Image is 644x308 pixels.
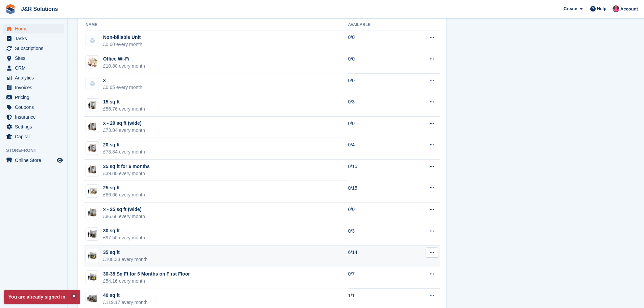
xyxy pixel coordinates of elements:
img: 30-sqft-unit.jpg [86,229,99,239]
span: Account [620,6,638,13]
a: menu [3,102,64,112]
th: Name [84,20,348,30]
div: £119.17 every month [103,299,148,306]
a: J&R Solutions [18,3,61,15]
div: 15 sq ft [103,98,145,105]
a: menu [3,93,64,102]
div: £54.16 every month [103,278,190,285]
img: 20-sqft-unit.jpg [86,143,99,153]
a: Preview store [56,156,64,164]
span: Sites [15,53,55,63]
div: 40 sq ft [103,292,148,299]
a: menu [3,156,64,165]
td: 0/15 [348,160,404,181]
td: 0/0 [348,30,404,52]
div: £86.66 every month [103,191,145,198]
img: Julie Morgan [613,5,619,12]
div: Office Wi-Fi [103,55,145,63]
div: x - 20 sq ft (wide) [103,120,145,127]
td: 6/14 [348,245,404,267]
div: Non-billable Unit [103,34,142,41]
td: 0/0 [348,52,404,74]
img: 35-sqft-unit.jpg [86,272,99,282]
a: menu [3,44,64,53]
td: 0/15 [348,181,404,203]
div: £73.84 every month [103,148,145,156]
span: Capital [15,132,55,141]
span: Tasks [15,34,55,43]
td: 0/0 [348,117,404,138]
div: 25 sq ft for 6 months [103,163,150,170]
span: Coupons [15,102,55,112]
div: £73.84 every month [103,127,145,134]
span: Create [564,5,577,12]
img: stora-icon-8386f47178a22dfd0bd8f6a31ec36ba5ce8667c1dd55bd0f319d3a0aa187defe.svg [5,4,16,14]
img: 15-sqft-unit.jpg [86,100,99,110]
img: 40-sqft-unit.jpg [86,294,99,304]
span: Insurance [15,112,55,122]
div: £108.33 every month [103,256,148,263]
div: 35 sq ft [103,249,148,256]
div: 30 sq ft [103,227,145,234]
span: Invoices [15,83,55,92]
a: menu [3,122,64,132]
div: 20 sq ft [103,141,145,148]
td: 0/3 [348,224,404,246]
th: Available [348,20,404,30]
div: x - 25 sq ft (wide) [103,206,145,213]
span: Settings [15,122,55,132]
span: Analytics [15,73,55,82]
a: menu [3,83,64,92]
a: menu [3,34,64,43]
div: £10.80 every month [103,63,145,70]
td: 0/3 [348,95,404,117]
a: menu [3,112,64,122]
div: 25 sq ft [103,184,145,191]
img: blank-unit-type-icon-ffbac7b88ba66c5e286b0e438baccc4b9c83835d4c34f86887a83fc20ec27e7b.svg [86,77,99,90]
span: Online Store [15,156,55,165]
div: £86.66 every month [103,213,145,220]
div: x [103,77,142,84]
a: menu [3,132,64,141]
img: 25-sqft-unit.jpg [86,208,99,217]
p: You are already signed in. [4,290,80,304]
span: Pricing [15,93,55,102]
span: Help [597,5,606,12]
div: £56.76 every month [103,105,145,113]
a: menu [3,63,64,73]
div: £0.65 every month [103,84,142,91]
img: 20-sqft-unit.jpg [86,165,99,174]
a: menu [3,53,64,63]
div: £0.00 every month [103,41,142,48]
span: Storefront [6,147,67,154]
span: Subscriptions [15,44,55,53]
div: £39.00 every month [103,170,150,177]
td: 0/0 [348,73,404,95]
a: menu [3,73,64,82]
td: 0/7 [348,267,404,289]
div: 30-35 Sq Ft for 6 Months on First Floor [103,270,190,278]
div: £97.50 every month [103,234,145,241]
img: 20-sqft-unit.jpg [86,122,99,132]
td: 0/0 [348,203,404,224]
a: menu [3,24,64,33]
span: CRM [15,63,55,73]
span: Home [15,24,55,33]
img: 35-sqft-unit.jpg [86,251,99,261]
img: 50-sqft-unit.jpg [86,186,99,196]
img: OIP.jpg [86,56,99,69]
td: 0/4 [348,138,404,160]
img: blank-unit-type-icon-ffbac7b88ba66c5e286b0e438baccc4b9c83835d4c34f86887a83fc20ec27e7b.svg [86,34,99,47]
